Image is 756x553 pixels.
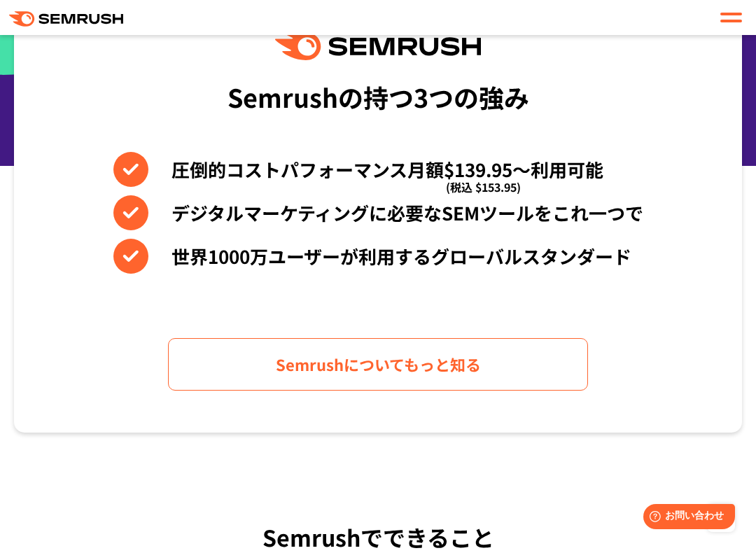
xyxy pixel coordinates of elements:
a: Semrushについてもっと知る [168,338,588,391]
span: (税込 $153.95) [446,169,521,204]
li: 世界1000万ユーザーが利用するグローバルスタンダード [113,239,643,274]
span: Semrushについてもっと知る [276,352,481,377]
iframe: Help widget launcher [631,498,741,538]
img: Semrush [275,33,481,60]
div: Semrushの持つ3つの強み [227,71,529,122]
li: 圧倒的コストパフォーマンス月額$139.95〜利用可能 [113,152,643,187]
li: デジタルマーケティングに必要なSEMツールをこれ一つで [113,195,643,230]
